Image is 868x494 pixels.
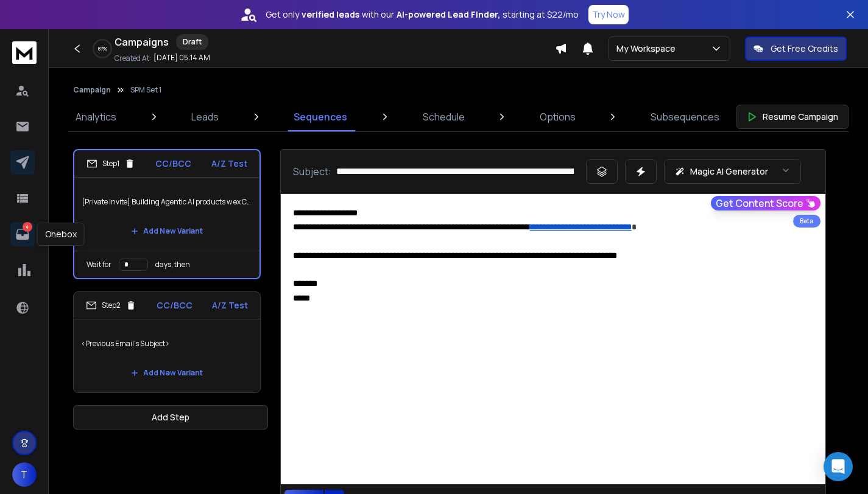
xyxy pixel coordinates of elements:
[293,164,331,179] p: Subject:
[191,110,219,124] p: Leads
[771,43,838,55] p: Get Free Credits
[184,102,226,131] a: Leads
[157,299,192,311] p: CC/BCC
[588,5,629,24] button: Try Now
[121,219,213,243] button: Add New Variant
[68,102,124,131] a: Analytics
[73,291,261,393] li: Step2CC/BCCA/Z Test<Previous Email's Subject>Add New Variant
[793,215,820,228] div: Beta
[415,102,472,131] a: Schedule
[12,462,37,487] button: T
[690,165,768,178] p: Magic AI Generator
[121,361,213,385] button: Add New Variant
[423,110,465,124] p: Schedule
[212,299,248,311] p: A/Z Test
[176,34,208,50] div: Draft
[82,185,252,219] p: [Private Invite] Building Agentic AI products w ex CPO Expedia, Google, Microsoft
[664,159,801,184] button: Magic AI Generator
[98,45,107,52] p: 87 %
[86,300,136,311] div: Step 2
[745,37,847,61] button: Get Free Credits
[540,110,576,124] p: Options
[397,9,500,21] strong: AI-powered Lead Finder,
[651,110,719,124] p: Subsequences
[616,43,680,55] p: My Workspace
[130,85,161,95] p: SPM Set 1
[115,54,151,63] p: Created At:
[286,102,355,131] a: Sequences
[155,158,191,170] p: CC/BCC
[12,41,37,64] img: logo
[73,85,111,95] button: Campaign
[643,102,727,131] a: Subsequences
[592,9,625,21] p: Try Now
[153,53,210,63] p: [DATE] 05:14 AM
[76,110,116,124] p: Analytics
[302,9,359,21] strong: verified leads
[115,35,169,49] h1: Campaigns
[73,405,268,430] button: Add Step
[81,327,253,361] p: <Previous Email's Subject>
[532,102,583,131] a: Options
[73,149,261,279] li: Step1CC/BCCA/Z Test[Private Invite] Building Agentic AI products w ex CPO Expedia, Google, Micros...
[23,222,32,232] p: 4
[266,9,579,21] p: Get only with our starting at $22/mo
[736,105,849,129] button: Resume Campaign
[37,223,85,246] div: Onebox
[10,222,35,246] a: 4
[711,196,820,210] button: Get Content Score
[211,158,247,170] p: A/Z Test
[824,452,853,481] div: Open Intercom Messenger
[86,158,135,169] div: Step 1
[294,110,347,124] p: Sequences
[86,260,111,270] p: Wait for
[155,260,190,270] p: days, then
